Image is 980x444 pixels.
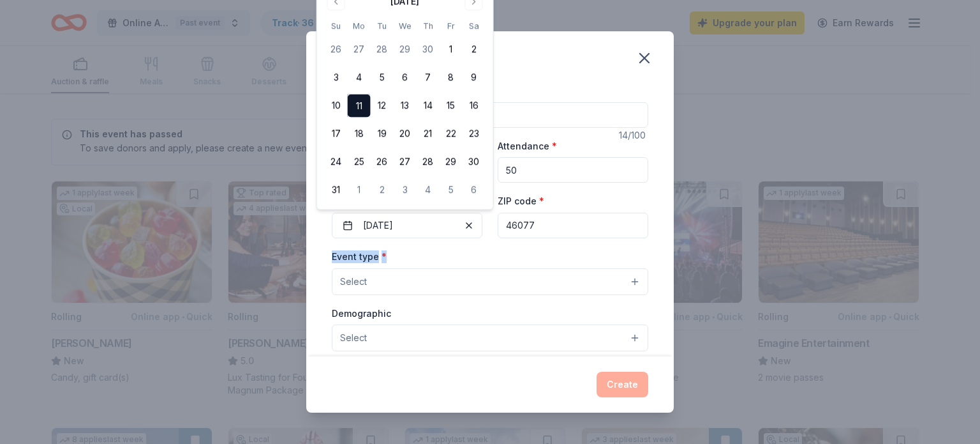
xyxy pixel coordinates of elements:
[371,20,394,33] th: Tuesday
[371,38,394,61] button: 28
[417,38,440,61] button: 30
[440,179,463,202] button: 5
[463,20,486,33] th: Saturday
[332,307,391,320] label: Demographic
[325,179,348,202] button: 31
[348,123,371,146] button: 18
[371,151,394,174] button: 26
[440,20,463,33] th: Friday
[440,38,463,61] button: 1
[417,66,440,89] button: 7
[394,38,417,61] button: 29
[498,140,557,153] label: Attendance
[619,128,648,143] div: 14 /100
[440,123,463,146] button: 22
[348,66,371,89] button: 4
[348,179,371,202] button: 1
[332,250,387,263] label: Event type
[463,66,486,89] button: 9
[498,213,648,238] input: 12345 (U.S. only)
[440,151,463,174] button: 29
[463,151,486,174] button: 30
[394,123,417,146] button: 20
[463,123,486,146] button: 23
[463,38,486,61] button: 2
[394,66,417,89] button: 6
[417,95,440,118] button: 14
[417,123,440,146] button: 21
[325,38,348,61] button: 26
[325,95,348,118] button: 10
[371,95,394,118] button: 12
[463,95,486,118] button: 16
[417,20,440,33] th: Thursday
[332,325,648,351] button: Select
[417,151,440,174] button: 28
[498,157,648,183] input: 20
[332,213,482,238] button: [DATE]
[348,38,371,61] button: 27
[325,123,348,146] button: 17
[394,179,417,202] button: 3
[325,151,348,174] button: 24
[371,179,394,202] button: 2
[371,123,394,146] button: 19
[325,20,348,33] th: Sunday
[332,268,648,295] button: Select
[348,151,371,174] button: 25
[417,179,440,202] button: 4
[348,20,371,33] th: Monday
[394,151,417,174] button: 27
[394,20,417,33] th: Wednesday
[340,274,367,289] span: Select
[325,66,348,89] button: 3
[440,95,463,118] button: 15
[340,330,367,346] span: Select
[371,66,394,89] button: 5
[348,95,371,118] button: 11
[463,179,486,202] button: 6
[498,195,544,208] label: ZIP code
[394,95,417,118] button: 13
[440,66,463,89] button: 8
